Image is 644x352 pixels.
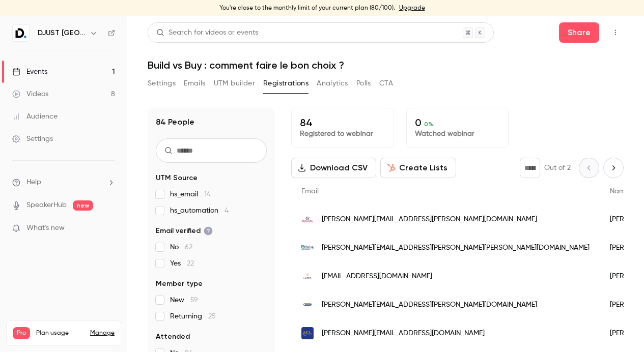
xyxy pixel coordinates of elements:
[170,295,198,305] span: New
[148,75,176,92] button: Settings
[187,260,194,267] span: 22
[214,75,255,92] button: UTM builder
[399,4,425,12] a: Upgrade
[170,258,194,269] span: Yes
[300,129,385,139] p: Registered to webinar
[559,22,599,43] button: Share
[156,226,213,236] span: Email verified
[148,59,624,71] h1: Build vs Buy : comment faire le bon choix ?
[103,224,115,233] iframe: Noticeable Trigger
[300,116,385,129] p: 84
[12,89,48,99] div: Videos
[13,25,29,41] img: DJUST France
[301,270,314,282] img: lazeo.com
[170,206,229,216] span: hs_automation
[36,329,84,337] span: Plan usage
[156,116,194,128] h1: 84 People
[301,299,314,311] img: henco.be
[90,329,115,337] a: Manage
[12,111,58,122] div: Audience
[156,173,198,183] span: UTM Source
[26,223,65,233] span: What's new
[415,116,500,129] p: 0
[322,243,590,253] span: [PERSON_NAME][EMAIL_ADDRESS][PERSON_NAME][PERSON_NAME][DOMAIN_NAME]
[156,27,258,38] div: Search for videos or events
[544,163,571,173] p: Out of 2
[301,188,319,195] span: Email
[322,328,485,339] span: [PERSON_NAME][EMAIL_ADDRESS][DOMAIN_NAME]
[156,279,203,289] span: Member type
[26,177,41,188] span: Help
[322,214,537,225] span: [PERSON_NAME][EMAIL_ADDRESS][PERSON_NAME][DOMAIN_NAME]
[184,75,205,92] button: Emails
[208,313,216,320] span: 25
[415,129,500,139] p: Watched webinar
[13,327,30,339] span: Pro
[610,188,629,195] span: Name
[322,271,432,282] span: [EMAIL_ADDRESS][DOMAIN_NAME]
[301,213,314,225] img: consultants-solutec.fr
[317,75,348,92] button: Analytics
[12,177,115,188] li: help-dropdown-opener
[170,189,211,199] span: hs_email
[379,75,393,92] button: CTA
[225,207,229,214] span: 4
[380,158,456,178] button: Create Lists
[603,158,624,178] button: Next page
[170,242,192,252] span: No
[12,67,47,77] div: Events
[263,75,309,92] button: Registrations
[73,200,93,211] span: new
[170,311,216,321] span: Returning
[12,134,53,144] div: Settings
[156,332,190,342] span: Attended
[322,300,537,310] span: [PERSON_NAME][EMAIL_ADDRESS][PERSON_NAME][DOMAIN_NAME]
[190,297,198,304] span: 59
[301,327,314,339] img: lcl.fr
[291,158,376,178] button: Download CSV
[301,242,314,254] img: adelya.net
[356,75,371,92] button: Polls
[185,244,192,251] span: 62
[424,121,433,128] span: 0 %
[38,28,86,38] h6: DJUST [GEOGRAPHIC_DATA]
[26,200,67,211] a: SpeakerHub
[204,191,211,198] span: 14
